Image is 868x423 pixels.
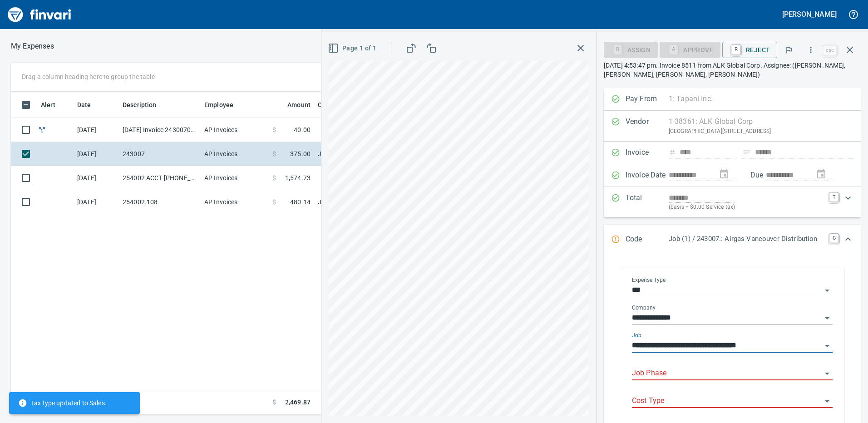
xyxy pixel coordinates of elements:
[11,41,54,52] nav: breadcrumb
[829,234,838,243] a: C
[41,99,67,110] span: Alert
[821,367,833,380] button: Open
[74,118,119,142] td: [DATE]
[276,99,311,110] span: Amount
[77,99,103,110] span: Date
[821,39,861,61] span: Close invoice
[272,197,276,207] span: $
[11,41,54,52] p: My Expenses
[821,312,833,325] button: Open
[22,72,155,81] p: Drag a column heading here to group the table
[318,99,339,110] span: Coding
[5,4,74,25] img: Finvari
[626,192,669,212] p: Total
[669,234,824,244] p: Job (1) / 243007.: Airgas Vancouver Distribution
[123,99,168,110] span: Description
[314,142,541,166] td: Job (1) / 243007.: Airgas Vancouver Distribution
[632,277,666,283] label: Expense Type
[37,127,47,133] span: Split transaction
[272,173,276,182] span: $
[821,339,833,352] button: Open
[660,45,720,53] div: Job Phase required
[204,99,233,110] span: Employee
[18,398,107,408] span: Tax type updated to Sales.
[74,142,119,166] td: [DATE]
[285,173,311,182] span: 1,574.73
[272,125,276,134] span: $
[801,40,821,60] button: More
[290,197,311,207] span: 480.14
[290,149,311,158] span: 375.00
[782,10,837,19] h5: [PERSON_NAME]
[201,190,269,214] td: AP Invoices
[732,44,740,54] a: R
[272,149,276,158] span: $
[604,225,861,255] div: Expand
[119,166,201,190] td: 254002 ACCT [PHONE_NUMBER]
[119,190,201,214] td: 254002.108
[201,166,269,190] td: AP Invoices
[330,43,376,54] span: Page 1 of 1
[77,99,91,110] span: Date
[604,45,658,53] div: Assign
[780,7,839,21] button: [PERSON_NAME]
[41,99,55,110] span: Alert
[829,192,838,202] a: T
[604,187,861,217] div: Expand
[119,142,201,166] td: 243007
[326,40,380,57] button: Page 1 of 1
[201,118,269,142] td: AP Invoices
[314,190,541,214] td: Job (1) / 254002. 01: [GEOGRAPHIC_DATA]
[74,190,119,214] td: [DATE]
[632,305,656,310] label: Company
[604,61,861,79] p: [DATE] 4:53:47 pm. Invoice 8511 from ALK Global Corp. Assignee: ([PERSON_NAME], [PERSON_NAME], [P...
[730,42,770,58] span: Reject
[626,234,669,246] p: Code
[821,395,833,408] button: Open
[285,398,311,407] span: 2,469.87
[119,118,201,142] td: [DATE] Invoice 243007090825 from Tapani Materials (1-29544)
[779,40,799,60] button: Flag
[318,99,350,110] span: Coding
[123,99,157,110] span: Description
[632,333,641,338] label: Job
[722,42,777,58] button: RReject
[272,398,276,407] span: $
[287,99,311,110] span: Amount
[204,99,245,110] span: Employee
[74,166,119,190] td: [DATE]
[669,203,824,212] p: (basis + $0.00 Service tax)
[823,45,837,55] a: esc
[294,125,311,134] span: 40.00
[821,284,833,297] button: Open
[201,142,269,166] td: AP Invoices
